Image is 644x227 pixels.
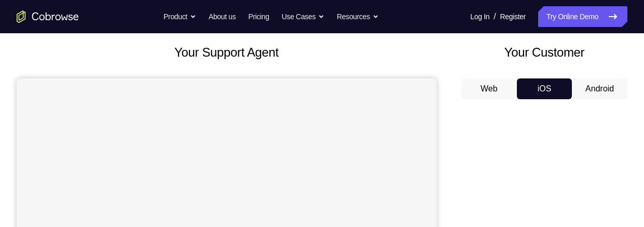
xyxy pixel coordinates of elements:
[461,78,517,99] button: Web
[538,6,627,27] a: Try Online Demo
[17,43,436,62] h2: Your Support Agent
[248,6,269,27] a: Pricing
[282,6,324,27] button: Use Cases
[517,78,572,99] button: iOS
[163,6,196,27] button: Product
[461,43,627,62] h2: Your Customer
[17,10,79,23] a: Go to the home page
[209,6,236,27] a: About us
[494,10,496,23] span: /
[572,78,627,99] button: Android
[470,6,489,27] a: Log In
[500,6,526,27] a: Register
[337,6,379,27] button: Resources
